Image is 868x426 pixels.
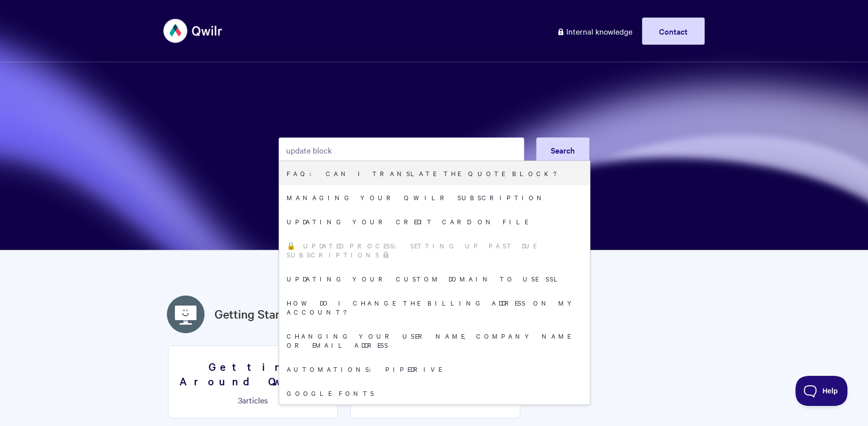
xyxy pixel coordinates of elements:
[279,381,590,405] a: Google Fonts
[279,324,590,357] a: Changing your user name, company name or email address
[279,209,590,233] a: Updating your credit card on file
[163,12,223,50] img: Qwilr Help Center
[795,376,848,406] iframe: Toggle Customer Support
[279,291,590,324] a: How do I change the billing address on my account?
[174,395,331,404] p: articles
[279,233,590,266] a: 🔒 Updated process: Setting up past due subscriptions
[549,18,640,45] a: Internal knowledge
[279,266,590,291] a: Updating your Custom Domain to use SSL
[174,359,331,388] h3: Getting Around Qwilr
[551,145,575,156] span: Search
[279,357,590,381] a: Automations: Pipedrive
[642,18,705,45] a: Contact
[214,305,297,323] a: Getting Started
[279,161,590,185] a: FAQ: Can I translate the Quote Block?
[238,394,242,405] span: 3
[279,185,590,209] a: Managing your Qwilr subscription
[536,137,589,163] button: Search
[168,345,338,418] a: Getting Around Qwilr 3articles
[279,137,524,163] input: Search the knowledge base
